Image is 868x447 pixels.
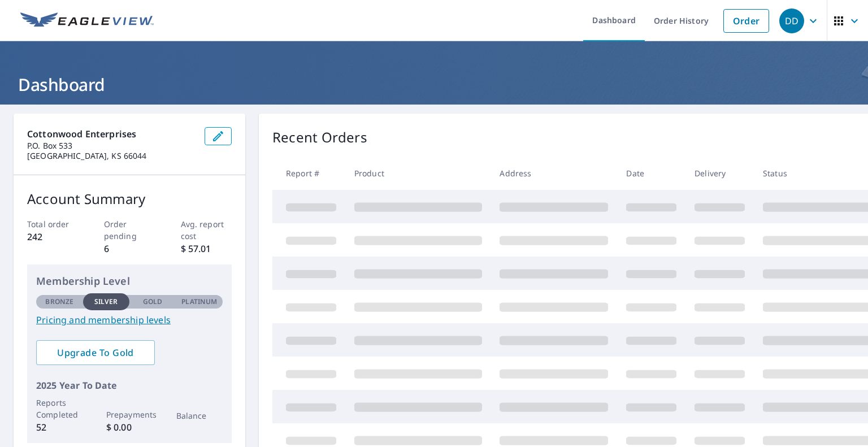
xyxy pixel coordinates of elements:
[104,242,155,255] p: 6
[45,346,146,359] span: Upgrade To Gold
[36,313,223,327] a: Pricing and membership levels
[27,218,79,230] p: Total order
[491,157,617,190] th: Address
[272,157,345,190] th: Report #
[36,379,223,392] p: 2025 Year To Date
[723,9,769,33] a: Order
[36,397,83,420] p: Reports Completed
[181,297,217,307] p: Platinum
[685,157,754,190] th: Delivery
[345,157,491,190] th: Product
[36,420,83,434] p: 52
[181,218,232,242] p: Avg. report cost
[617,157,685,190] th: Date
[106,420,153,434] p: $ 0.00
[45,297,73,307] p: Bronze
[176,410,223,422] p: Balance
[181,242,232,255] p: $ 57.01
[27,189,232,209] p: Account Summary
[779,8,804,33] div: DD
[27,151,196,161] p: [GEOGRAPHIC_DATA], KS 66044
[36,340,155,365] a: Upgrade To Gold
[36,274,223,289] p: Membership Level
[27,230,79,244] p: 242
[20,12,154,29] img: EV Logo
[94,297,118,307] p: Silver
[272,127,367,147] p: Recent Orders
[27,141,196,151] p: P.O. Box 533
[106,409,153,420] p: Prepayments
[104,218,155,242] p: Order pending
[27,127,196,141] p: Cottonwood Enterprises
[143,297,162,307] p: Gold
[14,73,854,96] h1: Dashboard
